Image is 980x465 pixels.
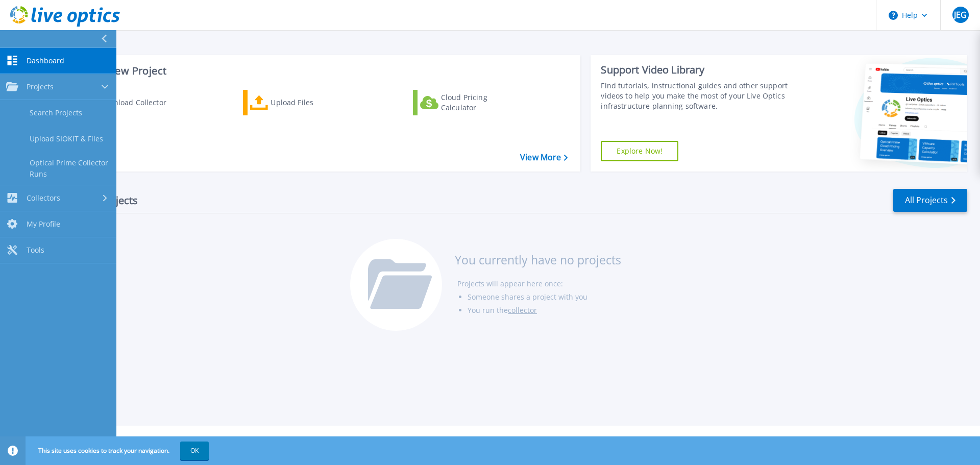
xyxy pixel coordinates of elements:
div: Cloud Pricing Calculator [441,92,523,113]
li: Someone shares a project with you [468,290,621,304]
div: Find tutorials, instructional guides and other support videos to help you make the most of your L... [601,81,793,111]
div: Upload Files [271,92,352,113]
span: JEG [954,11,967,19]
a: Download Collector [72,90,186,115]
span: Collectors [27,193,60,203]
a: Upload Files [243,90,357,115]
a: View More [520,153,568,162]
a: Explore Now! [601,141,678,161]
button: OK [180,442,209,460]
span: Dashboard [27,56,64,65]
h3: You currently have no projects [455,254,621,265]
a: collector [508,305,537,315]
span: Tools [27,246,44,255]
span: Projects [27,82,54,91]
a: Cloud Pricing Calculator [413,90,527,115]
div: Support Video Library [601,63,793,77]
li: Projects will appear here once: [457,277,621,290]
h3: Start a New Project [72,65,568,77]
span: This site uses cookies to track your navigation. [28,442,209,460]
a: All Projects [893,189,967,212]
span: My Profile [27,219,60,229]
div: Download Collector [99,92,180,113]
li: You run the [468,304,621,317]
